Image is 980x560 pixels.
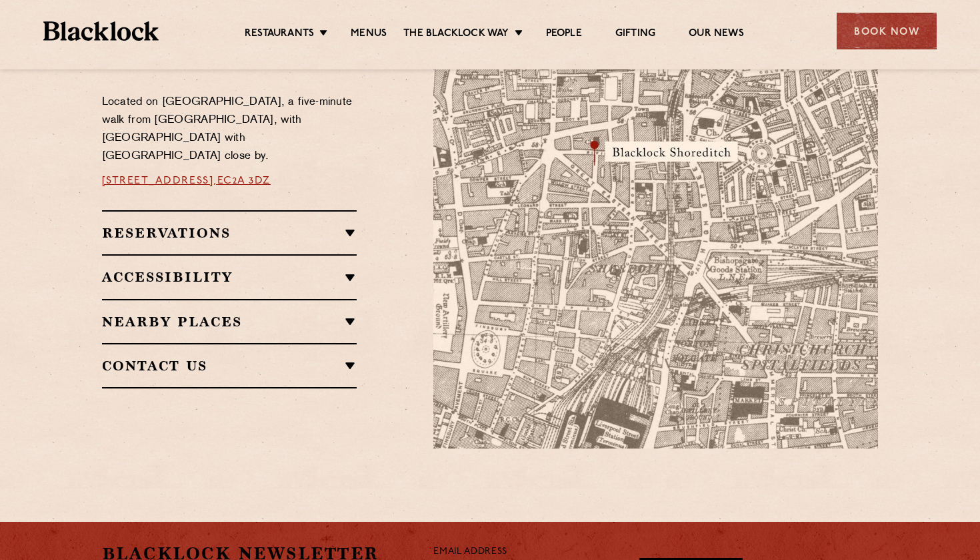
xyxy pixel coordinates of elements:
[245,27,314,42] a: Restaurants
[735,324,921,449] img: svg%3E
[351,27,387,42] a: Menus
[102,269,357,285] h2: Accessibility
[102,225,357,241] h2: Reservations
[43,21,159,41] img: BL_Textured_Logo-footer-cropped.svg
[546,27,582,42] a: People
[615,27,655,42] a: Gifting
[102,314,357,330] h2: Nearby Places
[102,358,357,374] h2: Contact Us
[403,27,509,42] a: The Blacklock Way
[102,93,357,166] p: Located on [GEOGRAPHIC_DATA], a five-minute walk from [GEOGRAPHIC_DATA], with [GEOGRAPHIC_DATA] w...
[433,545,507,560] label: Email Address
[217,176,271,186] a: EC2A 3DZ
[689,27,744,42] a: Our News
[102,176,217,186] a: [STREET_ADDRESS],
[837,13,937,49] div: Book Now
